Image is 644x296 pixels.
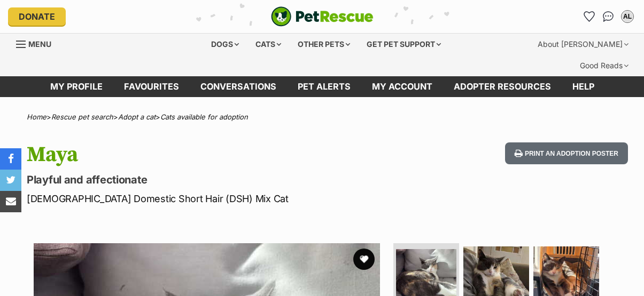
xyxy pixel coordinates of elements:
h1: Maya [27,142,394,167]
a: Donate [8,7,66,26]
a: Favourites [113,76,190,97]
div: Good Reads [572,55,636,76]
a: Cats available for adoption [160,113,248,121]
a: Conversations [600,8,617,25]
span: Menu [28,39,51,49]
a: conversations [190,76,287,97]
a: Favourites [580,8,598,25]
div: Other pets [290,34,358,55]
a: Home [27,113,46,121]
a: PetRescue [271,6,374,27]
p: [DEMOGRAPHIC_DATA] Domestic Short Hair (DSH) Mix Cat [27,191,394,206]
div: Dogs [204,34,246,55]
img: chat-41dd97257d64d25036548639549fe6c8038ab92f7586957e7f3b1b290dea8141.svg [603,11,614,22]
p: Playful and affectionate [27,172,394,187]
ul: Account quick links [580,8,636,25]
div: Cats [248,34,289,55]
a: Help [562,76,605,97]
a: Menu [16,34,59,53]
a: My profile [40,76,113,97]
button: Print an adoption poster [505,142,628,164]
a: My account [361,76,443,97]
a: Rescue pet search [51,113,113,121]
div: About [PERSON_NAME] [530,34,636,55]
a: Pet alerts [287,76,361,97]
a: Adopter resources [443,76,562,97]
button: favourite [353,249,375,270]
img: logo-cat-932fe2b9b8326f06289b0f2fb663e598f794de774fb13d1741a6617ecf9a85b4.svg [271,6,374,27]
button: My account [619,8,636,25]
a: Adopt a cat [118,113,156,121]
div: AL [622,11,633,22]
div: Get pet support [359,34,448,55]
